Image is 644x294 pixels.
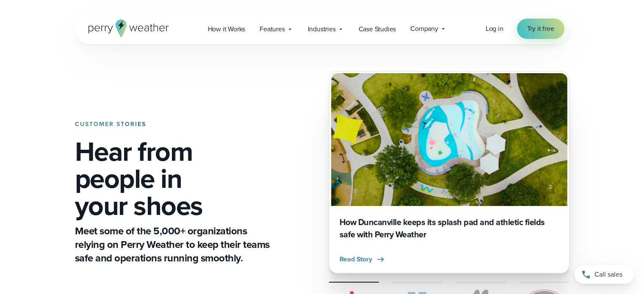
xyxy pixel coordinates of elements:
[329,71,569,273] div: slideshow
[527,24,554,34] span: Try it free
[575,265,634,284] a: Call sales
[208,24,246,34] span: How it Works
[331,73,567,206] img: Duncanville Splash Pad
[329,71,569,273] a: Duncanville Splash Pad How Duncanville keeps its splash pad and athletic fields safe with Perry W...
[594,269,622,280] span: Call sales
[75,120,146,129] strong: CUSTOMER STORIES
[308,24,336,34] span: Industries
[517,19,564,39] a: Try it free
[351,20,404,38] a: Case Studies
[201,20,253,38] a: How it Works
[359,24,396,34] span: Case Studies
[410,24,438,34] span: Company
[329,71,569,273] div: 1 of 4
[340,254,386,264] button: Read Story
[260,24,285,34] span: Features
[75,224,273,265] p: Meet some of the 5,000+ organizations relying on Perry Weather to keep their teams safe and opera...
[340,216,559,241] h3: How Duncanville keeps its splash pad and athletic fields safe with Perry Weather
[75,138,273,219] h1: Hear from people in your shoes
[486,24,503,34] a: Log in
[340,254,372,264] span: Read Story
